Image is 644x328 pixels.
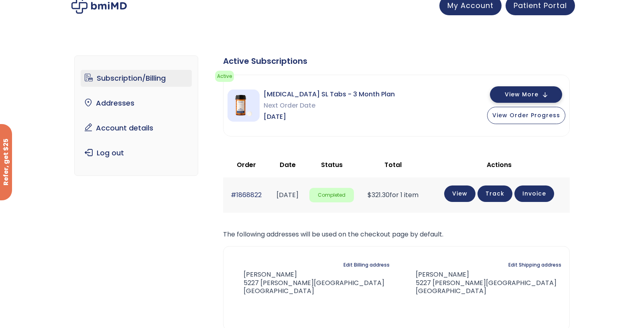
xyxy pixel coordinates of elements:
[81,95,192,112] a: Addresses
[444,185,475,202] a: View
[368,190,390,200] span: 321.30
[447,0,494,10] span: My Account
[403,271,557,295] address: [PERSON_NAME] 5227 [PERSON_NAME][GEOGRAPHIC_DATA] [GEOGRAPHIC_DATA]
[264,111,395,122] span: [DATE]
[490,86,562,103] button: View More
[492,111,560,119] span: View Order Progress
[321,160,343,169] span: Status
[232,271,384,295] address: [PERSON_NAME] 5227 [PERSON_NAME][GEOGRAPHIC_DATA] [GEOGRAPHIC_DATA]
[81,120,192,136] a: Account details
[264,100,395,111] span: Next Order Date
[228,90,260,122] img: Sermorelin SL Tabs - 3 Month Plan
[477,185,512,202] a: Track
[514,0,567,10] span: Patient Portal
[81,70,192,87] a: Subscription/Billing
[487,107,565,124] button: View Order Progress
[343,259,390,271] a: Edit Billing address
[384,160,402,169] span: Total
[505,92,538,97] span: View More
[223,55,570,67] div: Active Subscriptions
[487,160,512,169] span: Actions
[231,190,262,200] a: #1868822
[358,177,429,212] td: for 1 item
[508,259,561,271] a: Edit Shipping address
[514,185,554,202] a: Invoice
[368,190,372,200] span: $
[223,229,570,240] p: The following addresses will be used on the checkout page by default.
[81,145,192,161] a: Log out
[276,190,299,200] time: [DATE]
[264,89,395,100] span: [MEDICAL_DATA] SL Tabs - 3 Month Plan
[237,160,256,169] span: Order
[74,55,198,176] nav: Account pages
[280,160,296,169] span: Date
[309,188,353,203] span: Completed
[215,71,234,82] span: Active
